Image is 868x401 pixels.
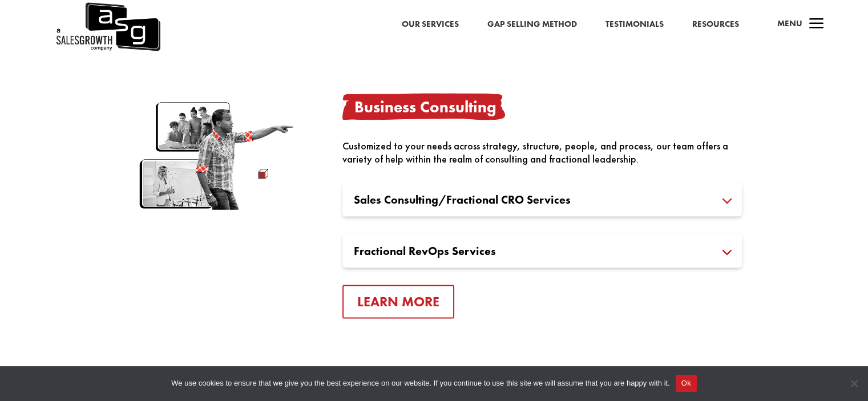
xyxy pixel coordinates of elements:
a: Learn More [342,285,454,318]
div: Customized to your needs across strategy, structure, people, and process, our team offers a varie... [342,139,742,165]
span: No [848,378,859,389]
a: Gap Selling Method [487,17,577,32]
h3: Business Consulting [342,93,742,121]
button: Ok [676,375,697,392]
span: Menu [777,18,802,29]
span: a [805,13,828,36]
h3: Fractional RevOps Services [354,245,730,256]
a: Resources [692,17,739,32]
span: We use cookies to ensure that we give you the best experience on our website. If you continue to ... [171,378,669,389]
h3: Sales Consulting/Fractional CRO Services [354,193,730,205]
a: Our Services [402,17,459,32]
a: Testimonials [605,17,664,32]
img: business-consulting [126,93,309,216]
